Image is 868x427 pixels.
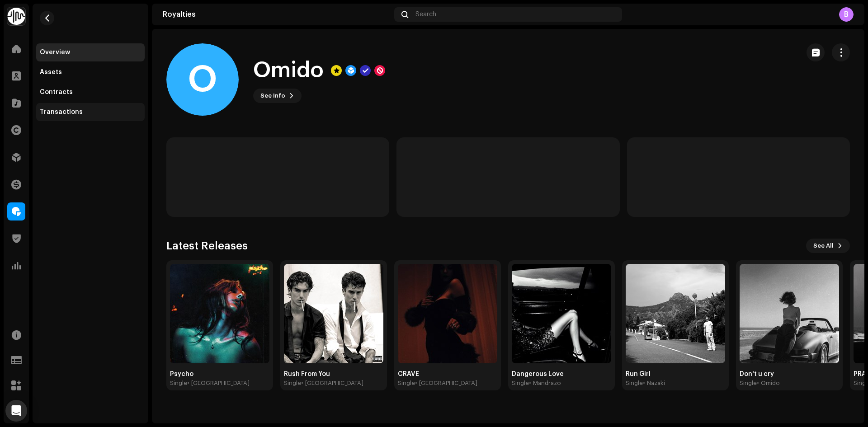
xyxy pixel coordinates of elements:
[757,380,780,387] div: • Omido
[5,400,27,422] div: Open Intercom Messenger
[301,380,363,387] div: • [GEOGRAPHIC_DATA]
[40,49,70,56] div: Overview
[166,239,248,253] h3: Latest Releases
[398,371,497,378] div: CRAVE
[163,11,391,18] div: Royalties
[170,371,269,378] div: Psycho
[813,237,834,255] span: See All
[806,239,850,253] button: See All
[40,69,62,76] div: Assets
[398,264,497,363] img: 59ed4aa2-785a-4254-bb85-f2cfacc93eca
[740,264,839,363] img: 6b3c2049-321f-425b-b3cd-d7d6abe6cdcd
[40,89,73,96] div: Contracts
[253,89,302,103] button: See Info
[626,380,643,387] div: Single
[512,264,611,363] img: cbb287b2-0e93-49ed-aa1b-86ae668bca03
[626,264,725,363] img: 7a460653-9eff-45d4-8d8e-91fab93ae03d
[740,371,839,378] div: Don't u cry
[187,380,250,387] div: • [GEOGRAPHIC_DATA]
[415,380,477,387] div: • [GEOGRAPHIC_DATA]
[166,43,239,116] div: O
[260,87,285,105] span: See Info
[740,380,757,387] div: Single
[512,371,611,378] div: Dangerous Love
[284,371,383,378] div: Rush From You
[170,380,187,387] div: Single
[36,83,145,101] re-m-nav-item: Contracts
[512,380,529,387] div: Single
[36,103,145,121] re-m-nav-item: Transactions
[284,264,383,363] img: 649bde39-9be3-4a6a-9eac-f49cec43951a
[643,380,665,387] div: • Nazaki
[36,43,145,61] re-m-nav-item: Overview
[626,371,725,378] div: Run Girl
[839,7,854,22] div: B
[36,63,145,81] re-m-nav-item: Assets
[415,11,436,18] span: Search
[529,380,561,387] div: • Mandrazo
[284,380,301,387] div: Single
[398,380,415,387] div: Single
[170,264,269,363] img: 52b13c6b-5650-47f9-a105-a66fcc2256bb
[7,7,25,25] img: 0f74c21f-6d1c-4dbc-9196-dbddad53419e
[253,56,324,85] h1: Omido
[40,108,83,116] div: Transactions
